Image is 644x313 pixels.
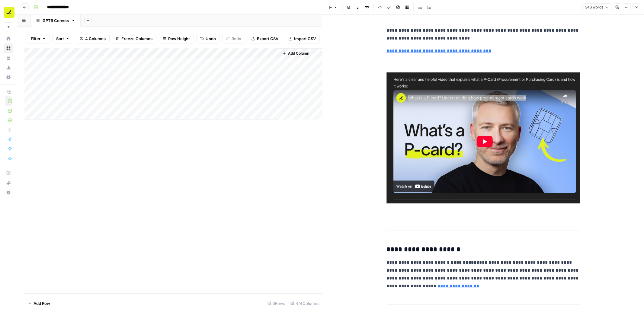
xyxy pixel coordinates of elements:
[43,18,69,24] div: GPT5 Convos
[112,34,156,43] button: Freeze Columns
[76,34,110,43] button: 4 Columns
[31,14,81,27] a: GPT5 Convos
[4,7,14,18] img: Ramp Logo
[4,43,13,53] a: Browse
[294,36,316,42] span: Import CSV
[285,34,320,43] button: Import CSV
[265,299,288,308] div: 5 Rows
[257,36,278,42] span: Export CSV
[248,34,282,43] button: Export CSV
[386,72,580,203] img: Screenshot%202025-08-15%20at%209.48.49%E2%80%AFPM.png
[280,50,312,57] button: Add Column
[288,51,309,56] span: Add Column
[196,34,220,43] button: Undo
[222,34,245,43] button: Redo
[34,300,50,306] span: Add Row
[4,72,13,82] a: Settings
[56,36,64,42] span: Sort
[52,34,73,43] button: Sort
[24,299,54,308] button: Add Row
[4,178,13,188] button: What's new?
[206,36,216,42] span: Undo
[585,5,603,10] span: 346 words
[4,178,13,187] div: What's new?
[4,63,13,72] a: Usage
[4,5,13,20] button: Workspace: Ramp
[4,188,13,197] button: Help + Support
[31,36,40,42] span: Filter
[288,299,322,308] div: 4/4 Columns
[168,36,190,42] span: Row Height
[4,53,13,63] a: Your Data
[159,34,194,43] button: Row Height
[4,168,13,178] a: AirOps Academy
[582,3,611,11] button: 346 words
[85,36,106,42] span: 4 Columns
[232,36,241,42] span: Redo
[121,36,152,42] span: Freeze Columns
[4,34,13,43] a: Home
[27,34,50,43] button: Filter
